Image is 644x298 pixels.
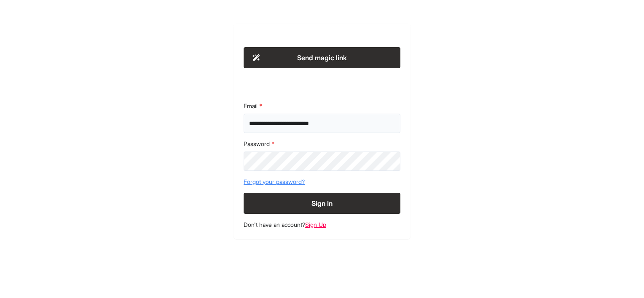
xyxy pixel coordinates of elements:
[244,102,400,110] label: Email
[244,140,400,148] label: Password
[305,221,326,228] a: Sign Up
[244,193,400,214] button: Sign In
[244,221,400,229] footer: Don't have an account?
[244,178,400,186] a: Forgot your password?
[244,47,400,68] button: Send magic link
